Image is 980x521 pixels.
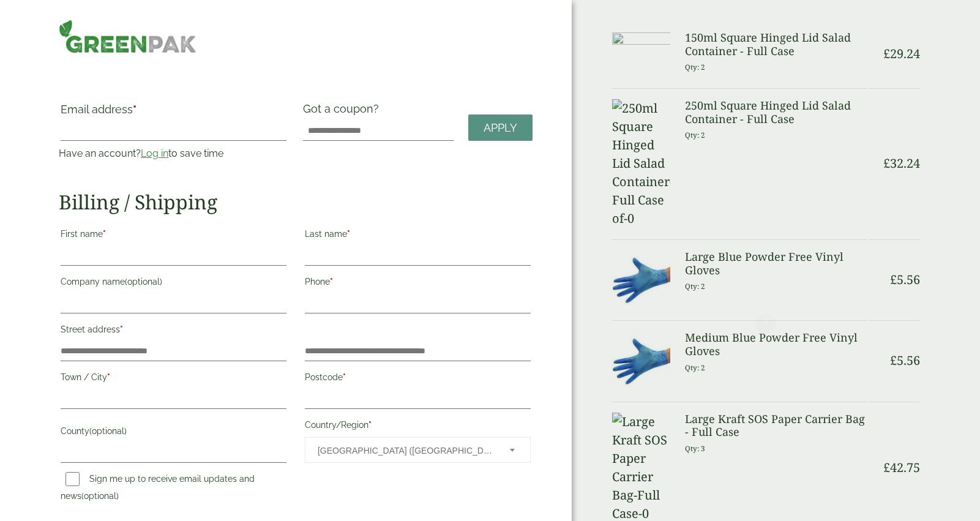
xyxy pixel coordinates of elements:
span: Country/Region [305,437,531,463]
abbr: required [343,372,346,382]
a: Log in [141,148,168,159]
label: Email address [61,104,286,121]
p: Have an account? to save time [59,146,288,161]
abbr: required [107,372,110,382]
img: GreenPak Supplies [59,20,196,53]
abbr: required [368,420,372,430]
label: Phone [305,273,531,294]
span: Apply [484,121,517,135]
label: Town / City [61,369,286,389]
abbr: required [347,229,350,239]
abbr: required [330,277,333,287]
abbr: required [133,103,137,116]
abbr: required [103,229,106,239]
abbr: required [120,324,123,334]
label: Sign me up to receive email updates and news [61,474,255,504]
label: Company name [61,273,286,294]
span: United Kingdom (UK) [318,438,493,463]
label: Last name [305,225,531,246]
label: Got a coupon? [303,102,384,121]
span: (optional) [125,277,162,287]
label: County [61,422,286,443]
span: (optional) [89,426,127,436]
span: (optional) [81,491,119,501]
label: First name [61,225,286,246]
label: Street address [61,321,286,342]
input: Sign me up to receive email updates and news(optional) [65,472,80,486]
a: Apply [468,114,533,141]
label: Postcode [305,369,531,389]
label: Country/Region [305,416,531,437]
h2: Billing / Shipping [59,190,533,214]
